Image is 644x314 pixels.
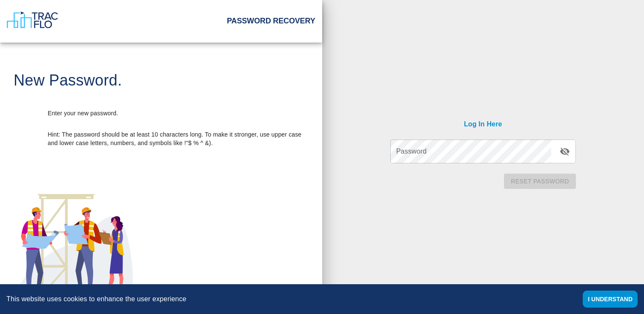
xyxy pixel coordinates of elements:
h2: Password Recovery [227,17,315,26]
iframe: Chat Widget [601,273,644,314]
div: This website uses cookies to enhance the user experience [6,294,570,304]
p: Hint: The password should be at least 10 characters long. To make it stronger, use upper case and... [48,130,309,147]
a: Log In Here [464,120,502,128]
button: Accept cookies [583,291,638,308]
p: Enter your new password. [48,109,118,117]
img: TracFlo [7,11,58,29]
button: toggle password visibility [555,141,575,162]
p: New Password. [14,69,122,92]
